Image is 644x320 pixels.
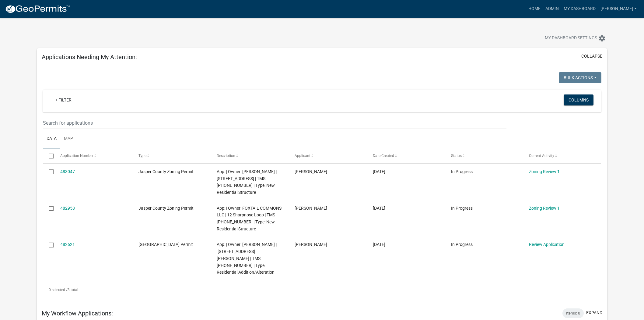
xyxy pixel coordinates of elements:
[373,242,385,247] span: 09/23/2025
[526,3,543,15] a: Home
[60,242,75,247] a: 482621
[133,148,211,163] datatable-header-cell: Type
[42,53,137,61] h5: Applications Needing My Attention:
[586,310,602,316] button: expand
[373,169,385,174] span: 09/23/2025
[523,148,601,163] datatable-header-cell: Current Activity
[211,148,289,163] datatable-header-cell: Description
[561,3,598,15] a: My Dashboard
[529,242,565,247] a: Review Application
[138,154,146,158] span: Type
[217,154,235,158] span: Description
[545,35,597,42] span: My Dashboard Settings
[562,308,584,318] div: Items: 0
[540,32,611,44] button: My Dashboard Settingssettings
[451,154,462,158] span: Status
[529,169,560,174] a: Zoning Review 1
[373,154,394,158] span: Date Created
[367,148,445,163] datatable-header-cell: Date Created
[60,154,93,158] span: Application Number
[37,66,607,304] div: collapse
[295,206,327,211] span: Preston Parfitt
[42,310,113,317] h5: My Workflow Applications:
[54,148,133,163] datatable-header-cell: Application Number
[217,206,282,231] span: App: | Owner: FOXTAIL COMMONS LLC | 12 Sharpnose Loop | TMS 081-00-03-030 | Type: New Residential...
[598,3,639,15] a: [PERSON_NAME]
[138,169,194,174] span: Jasper County Zoning Permit
[49,288,68,292] span: 0 selected /
[581,53,602,59] button: collapse
[43,117,507,129] input: Search for applications
[445,148,523,163] datatable-header-cell: Status
[217,242,277,275] span: App: | Owner: RILEY DANIEL | 334 RILEY RD | TMS 039-03-00-003 | Type: Residential Addition/Altera...
[138,242,193,247] span: Jasper County Building Permit
[564,94,593,105] button: Columns
[60,206,75,211] a: 482958
[43,129,60,149] a: Data
[60,129,77,149] a: Map
[138,206,194,211] span: Jasper County Zoning Permit
[295,154,310,158] span: Applicant
[598,35,606,42] i: settings
[295,169,327,174] span: Jonathan Pfohl
[50,94,76,105] a: + Filter
[559,72,601,83] button: Bulk Actions
[289,148,367,163] datatable-header-cell: Applicant
[43,148,54,163] datatable-header-cell: Select
[217,169,277,195] span: App: | Owner: Jonathan Pfohl | 283 Cassique Creek Dr. | TMS 094-06-00-016 | Type: New Residential...
[373,206,385,211] span: 09/23/2025
[451,169,473,174] span: In Progress
[451,206,473,211] span: In Progress
[451,242,473,247] span: In Progress
[529,206,560,211] a: Zoning Review 1
[60,169,75,174] a: 483047
[295,242,327,247] span: Dorothy
[529,154,554,158] span: Current Activity
[43,282,601,297] div: 3 total
[543,3,561,15] a: Admin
